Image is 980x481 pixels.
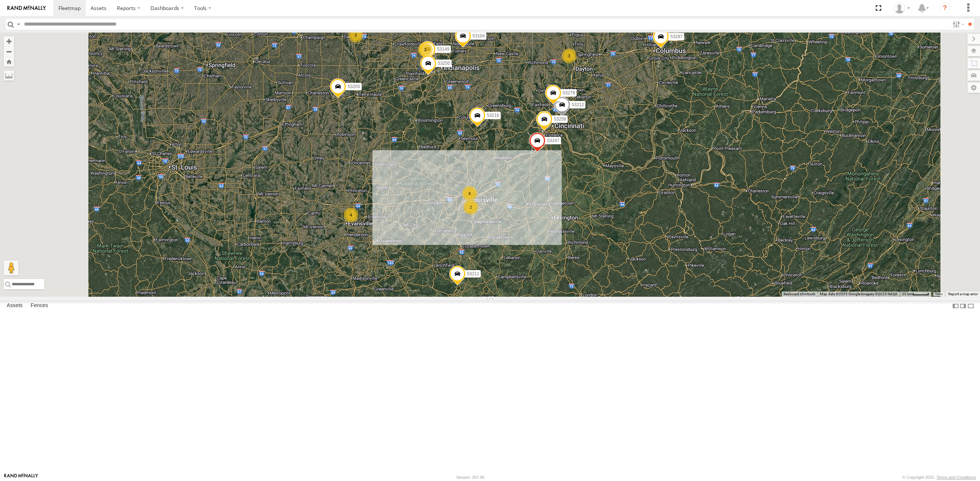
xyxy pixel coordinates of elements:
span: 53211 [467,271,479,276]
button: Zoom out [4,46,14,57]
span: 53250 [438,61,450,66]
span: 20 km [902,292,912,296]
div: 2 [418,42,433,57]
label: Dock Summary Table to the Left [952,300,959,311]
img: rand-logo.svg [7,6,46,11]
div: © Copyright 2025 - [902,475,976,480]
label: Dock Summary Table to the Right [959,300,967,311]
button: Map Scale: 20 km per 41 pixels [900,292,931,297]
a: Terms (opens in new tab) [935,293,943,296]
label: Hide Summary Table [967,300,974,311]
span: 53205 [348,84,360,89]
div: 6 [462,186,477,201]
span: 53212 [572,102,584,107]
span: 53287 [670,34,683,39]
button: Zoom in [4,36,14,46]
label: Search Filter Options [950,19,966,30]
span: 53258 [554,117,566,122]
span: Map data ©2025 Google Imagery ©2025 NASA [820,292,898,296]
span: 53278 [563,90,575,95]
button: Keyboard shortcuts [784,292,815,297]
label: Fences [27,301,52,311]
a: Report a map error [948,292,978,296]
span: 53247 [547,138,559,143]
label: Map Settings [967,83,980,93]
div: Version: 307.00 [456,475,484,480]
div: 3 [562,48,577,63]
span: 53216 [487,113,499,118]
i: ? [939,2,951,14]
div: 2 [463,200,478,215]
label: Assets [3,301,26,311]
button: Zoom Home [4,57,14,67]
span: 53149 [437,47,449,52]
span: 53104 [473,34,485,39]
a: Terms and Conditions [937,475,976,480]
div: Miky Transport [891,3,913,14]
a: Visit our Website [4,474,38,481]
button: Drag Pegman onto the map to open Street View [4,260,18,275]
div: 4 [344,208,358,222]
label: Measure [4,70,14,81]
label: Search Query [16,19,21,30]
div: 2 [348,28,363,43]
